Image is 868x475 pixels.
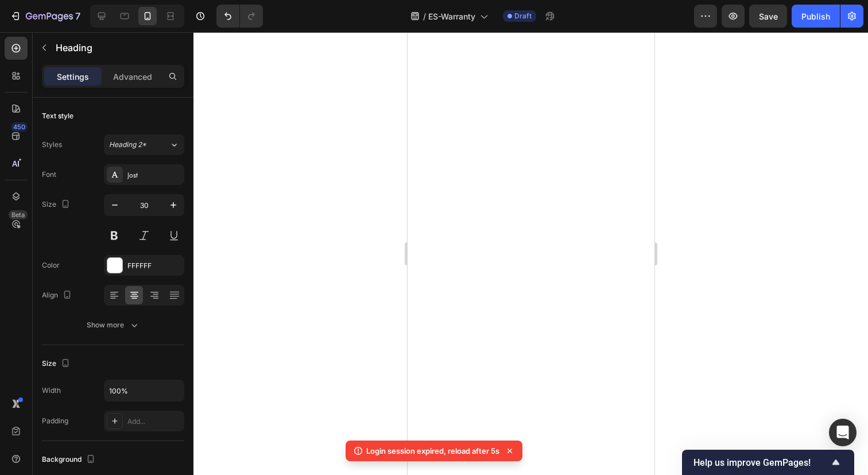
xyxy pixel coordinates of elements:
div: 450 [11,122,28,132]
div: Text style [42,111,73,121]
div: Size [42,356,72,372]
p: Heading [56,41,180,55]
div: Width [42,385,61,396]
span: Draft [514,11,532,21]
div: Background [42,452,98,468]
button: Publish [792,5,840,28]
div: Styles [42,140,62,150]
div: Beta [9,210,28,219]
span: Save [759,11,778,21]
button: Heading 2* [104,134,184,155]
span: / [423,10,426,22]
p: Settings [57,71,89,83]
p: Advanced [113,71,152,83]
div: Undo/Redo [216,5,263,28]
span: Heading 2* [109,140,146,150]
span: ES-Warranty [428,10,475,22]
div: Show more [87,319,140,331]
div: Size [42,197,72,213]
div: Jost [127,170,181,180]
span: Help us improve GemPages! [693,457,829,468]
button: Show survey - Help us improve GemPages! [693,455,843,469]
div: Color [42,260,60,271]
div: Publish [801,10,830,22]
input: Auto [104,380,184,401]
p: Login session expired, reload after 5s [366,445,499,457]
div: FFFFFF [127,261,181,271]
p: 7 [75,9,80,23]
button: Show more [42,315,184,335]
div: Open Intercom Messenger [829,419,857,446]
button: 7 [5,5,86,28]
button: Save [749,5,787,28]
div: Font [42,169,56,180]
iframe: Design area [408,32,654,475]
div: Add... [127,416,181,427]
div: Align [42,288,74,303]
div: Padding [42,416,68,426]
